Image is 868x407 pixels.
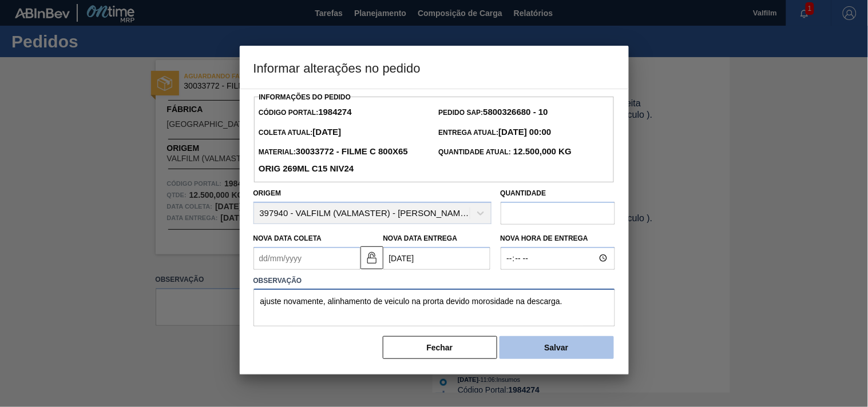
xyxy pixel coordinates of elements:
strong: 5800326680 - 10 [483,107,548,117]
strong: 12.500,000 KG [511,146,572,156]
strong: 30033772 - FILME C 800X65 ORIG 269ML C15 NIV24 [259,146,408,173]
span: Pedido SAP: [439,109,548,117]
label: Origem [253,189,282,197]
button: Salvar [500,336,614,359]
label: Nova Data Entrega [383,234,458,242]
img: unlocked [365,251,379,265]
strong: [DATE] [313,127,342,137]
input: dd/mm/yyyy [253,247,360,270]
label: Nova Data Coleta [253,234,322,242]
textarea: ajuste novamente, alinhamento de veiculo na prorta devido morosidade na descarga. [253,289,615,326]
span: Quantidade Atual: [439,148,572,156]
span: Material: [259,148,408,173]
label: Observação [253,273,615,289]
strong: [DATE] 00:00 [498,127,551,137]
input: dd/mm/yyyy [383,247,490,270]
button: unlocked [360,246,383,269]
h3: Informar alterações no pedido [240,46,629,89]
label: Nova Hora de Entrega [501,230,615,247]
strong: 1984274 [318,107,351,117]
span: Coleta Atual: [259,129,341,137]
label: Informações do Pedido [259,93,351,101]
span: Entrega Atual: [439,129,552,137]
button: Fechar [383,336,497,359]
label: Quantidade [501,189,546,197]
span: Código Portal: [259,109,352,117]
